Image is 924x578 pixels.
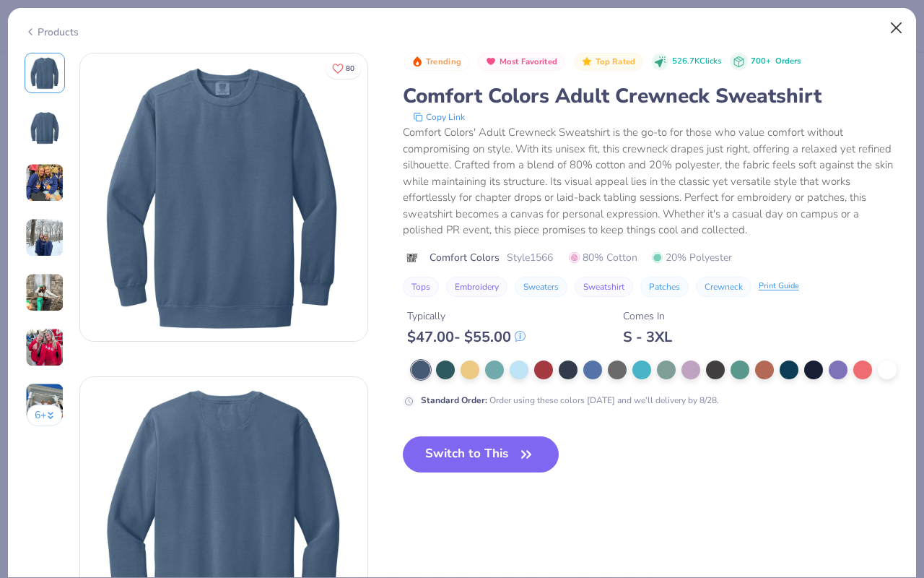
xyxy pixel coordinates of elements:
span: Comfort Colors [430,250,500,265]
div: Comes In [623,309,672,324]
button: Sweatshirt [575,277,633,297]
button: Crewneck [696,277,751,297]
button: Badge Button [404,53,469,72]
div: Comfort Colors Adult Crewneck Sweatshirt [403,82,900,110]
div: Typically [407,309,526,324]
span: 526.7K Clicks [672,56,721,68]
button: Badge Button [574,53,643,72]
img: Trending sort [411,56,423,67]
span: 20% Polyester [652,250,732,265]
strong: Standard Order : [421,394,487,406]
img: User generated content [25,328,64,367]
div: S - 3XL [623,328,672,346]
button: Switch to This [403,436,559,473]
img: Top Rated sort [581,56,593,67]
div: 700+ [751,56,801,68]
img: User generated content [25,163,64,202]
img: User generated content [25,383,64,422]
div: Products [25,25,79,40]
button: copy to clipboard [409,110,469,124]
span: Trending [426,58,461,66]
button: Like [326,58,361,79]
div: Comfort Colors' Adult Crewneck Sweatshirt is the go-to for those who value comfort without compro... [403,124,900,238]
span: Most Favorited [500,58,557,66]
span: 80 [346,65,354,72]
button: Close [883,14,910,42]
span: Style 1566 [507,250,553,265]
img: User generated content [25,218,64,257]
div: Print Guide [759,280,799,293]
img: brand logo [403,252,422,264]
button: Tops [403,277,439,297]
span: 80% Cotton [569,250,637,265]
span: Top Rated [596,58,636,66]
button: 6+ [27,405,62,426]
span: Orders [775,56,801,66]
img: Front [27,56,62,90]
button: Badge Button [478,53,565,72]
img: User generated content [25,273,64,312]
button: Patches [640,277,689,297]
button: Sweaters [515,277,567,297]
div: Order using these colors [DATE] and we’ll delivery by 8/28. [421,394,719,407]
img: Back [27,111,62,145]
img: Front [80,53,367,341]
div: $ 47.00 - $ 55.00 [407,328,526,346]
button: Embroidery [446,277,507,297]
img: Most Favorited sort [485,56,497,67]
